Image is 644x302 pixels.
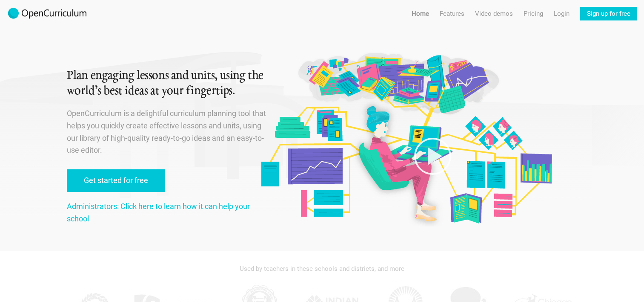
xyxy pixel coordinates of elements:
a: Administrators: Click here to learn how it can help your school [67,202,250,223]
a: Login [554,7,570,20]
a: Features [440,7,464,20]
a: Get started for free [67,169,165,192]
a: Video demos [475,7,513,20]
h1: Plan engaging lessons and units, using the world’s best ideas at your fingertips. [67,68,268,99]
a: Pricing [524,7,543,20]
p: OpenCurriculum is a delightful curriculum planning tool that helps you quickly create effective l... [67,107,268,157]
img: 2017-logo-m.png [7,7,88,20]
img: Original illustration by Malisa Suchanya, Oakland, CA (malisasuchanya.com) [258,51,554,226]
a: Home [412,7,429,20]
a: Sign up for free [580,7,637,20]
div: Used by teachers in these schools and districts, and more [67,259,578,278]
